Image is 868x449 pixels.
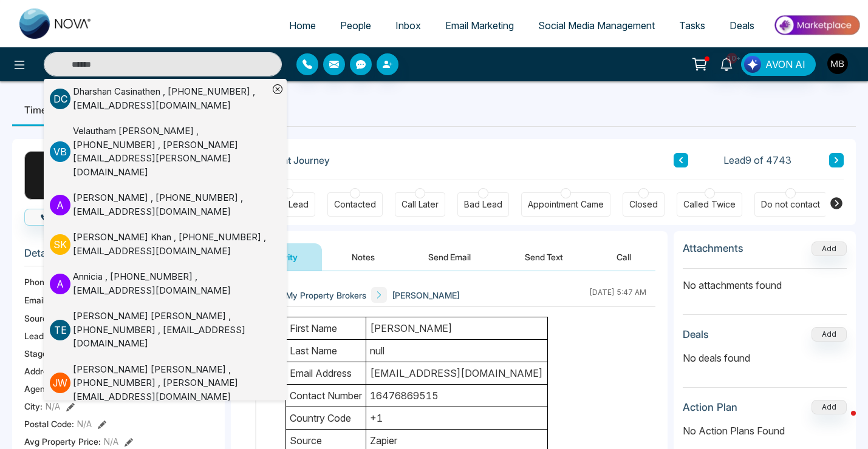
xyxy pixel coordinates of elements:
div: Annicia , [PHONE_NUMBER] , [EMAIL_ADDRESS][DOMAIN_NAME] [73,270,268,297]
span: 10+ [726,53,737,64]
p: J W [50,373,70,393]
span: Source: [24,312,55,325]
div: Called Twice [683,198,736,211]
p: A [50,274,70,294]
li: Timeline [12,93,75,126]
span: Postal Code : [24,417,74,430]
h3: Action Plan [683,401,737,413]
span: N/A [46,400,60,413]
a: People [328,14,383,37]
button: Add [812,327,847,342]
p: S K [50,234,70,255]
span: Add [812,243,847,253]
img: User Avatar [827,53,848,74]
span: Phone: [24,275,52,288]
a: Email Marketing [433,14,526,37]
button: AVON AI [741,53,816,76]
p: D C [50,89,70,109]
div: [PERSON_NAME] [PERSON_NAME] , [PHONE_NUMBER] , [EMAIL_ADDRESS][DOMAIN_NAME] [73,309,268,351]
img: Lead Flow [744,56,761,73]
span: Agent: [24,382,50,395]
span: Stage: [24,347,50,360]
button: Add [812,400,847,414]
h3: Attachments [683,242,743,254]
div: New Lead [268,198,309,211]
button: Send Text [501,243,587,271]
div: Do not contact [761,198,820,211]
div: [PERSON_NAME] [PERSON_NAME] , [PHONE_NUMBER] , [PERSON_NAME][EMAIL_ADDRESS][DOMAIN_NAME] [73,363,268,404]
span: Address: [24,365,77,377]
span: My Property Brokers [285,289,366,302]
a: Inbox [383,14,433,37]
button: Notes [327,243,399,271]
p: T E [50,320,70,340]
div: Bad Lead [464,198,502,211]
div: Contacted [334,198,376,211]
div: Closed [629,198,658,211]
iframe: Intercom live chat [827,408,856,437]
div: Call Later [402,198,439,211]
span: AVON AI [765,57,805,72]
a: Deals [717,14,767,37]
button: Add [812,241,847,256]
button: Call [24,209,83,226]
span: Lead Type: [24,329,68,342]
span: N/A [104,435,118,448]
span: Avg Property Price : [24,435,101,448]
a: Social Media Management [526,14,667,37]
div: [DATE] 5:47 AM [589,287,646,303]
p: No Action Plans Found [683,424,847,438]
span: People [340,19,371,32]
a: 10+ [712,53,741,74]
span: Email: [24,294,47,306]
a: Home [277,14,328,37]
div: Dharshan Casinathen , [PHONE_NUMBER] , [EMAIL_ADDRESS][DOMAIN_NAME] [73,85,268,112]
h3: Details [24,247,213,266]
p: V B [50,141,70,162]
span: Deals [730,19,754,32]
span: Email Marketing [445,19,514,32]
span: Home [289,19,316,32]
button: Call [592,243,655,271]
span: N/A [77,417,92,430]
span: Inbox [395,19,421,32]
button: Send Email [404,243,495,271]
div: Appointment Came [528,198,604,211]
div: [PERSON_NAME] Khan , [PHONE_NUMBER] , [EMAIL_ADDRESS][DOMAIN_NAME] [73,231,268,258]
span: Tasks [679,19,705,32]
span: Social Media Management [538,19,655,32]
p: No attachments found [683,269,847,292]
div: [PERSON_NAME] , [PHONE_NUMBER] , [EMAIL_ADDRESS][DOMAIN_NAME] [73,191,268,218]
img: Market-place.gif [773,12,861,39]
a: Tasks [667,14,717,37]
h3: Deals [683,328,709,340]
p: A [50,195,70,215]
span: Lead 9 of 4743 [723,153,791,167]
span: City : [24,400,43,413]
p: No deals found [683,351,847,365]
img: Nova CRM Logo [19,8,92,39]
div: Velautham [PERSON_NAME] , [PHONE_NUMBER] , [PERSON_NAME][EMAIL_ADDRESS][PERSON_NAME][DOMAIN_NAME] [73,124,268,179]
div: S [24,151,73,200]
span: [PERSON_NAME] [392,289,460,302]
